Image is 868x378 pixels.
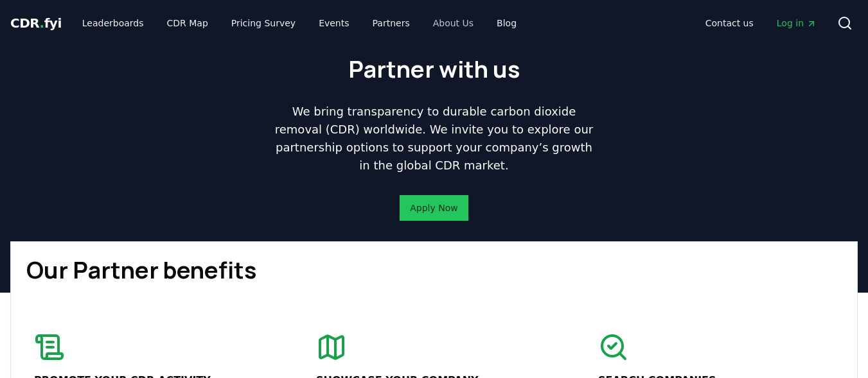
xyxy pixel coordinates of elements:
[72,12,154,35] a: Leaderboards
[26,257,842,283] h1: Our Partner benefits
[695,12,827,35] nav: Main
[157,12,218,35] a: CDR Map
[362,12,420,35] a: Partners
[486,12,527,35] a: Blog
[777,17,817,30] span: Log in
[221,12,306,35] a: Pricing Survey
[308,12,359,35] a: Events
[10,15,62,31] span: CDR fyi
[423,12,484,35] a: About Us
[72,12,527,35] nav: Main
[766,12,827,35] a: Log in
[400,195,468,221] button: Apply Now
[270,103,599,175] p: We bring transparency to durable carbon dioxide removal (CDR) worldwide. We invite you to explore...
[348,56,520,82] h1: Partner with us
[695,12,764,35] a: Contact us
[40,15,44,31] span: .
[410,202,457,214] a: Apply Now
[10,14,62,32] a: CDR.fyi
